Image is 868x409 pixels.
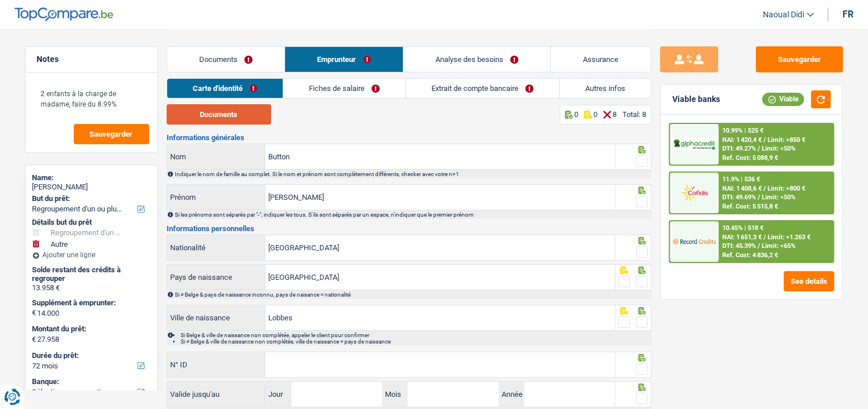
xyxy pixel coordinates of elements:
[285,47,403,72] a: Emprunteur
[551,47,651,72] a: Assurance
[763,10,804,20] span: Naoual Didi
[33,182,150,192] div: [PERSON_NAME]
[33,308,37,317] span: €
[408,382,498,407] input: MM
[382,382,408,407] label: Mois
[754,5,814,24] a: Naoual Didi
[33,324,148,334] label: Montant du prêt:
[265,265,615,290] input: Belgique
[722,154,778,162] div: Ref. Cost: 5 088,9 €
[175,211,650,218] div: Si les prénoms sont séparés par "-", indiquer les tous. S'ils sont séparés par un espace, n'indiq...
[283,79,405,98] a: Fiches de salaire
[722,185,762,192] span: NAI: 1 408,6 €
[762,242,795,250] span: Limit: <65%
[167,79,283,98] a: Carte d'identité
[167,265,266,290] label: Pays de naissance
[622,110,646,119] div: Total: 8
[758,145,760,152] span: /
[722,251,778,259] div: Ref. Cost: 4 836,2 €
[762,145,795,152] span: Limit: <50%
[722,224,763,232] div: 10.45% | 518 €
[167,47,285,72] a: Documents
[33,283,150,293] div: 13.958 €
[673,182,716,203] img: Cofidis
[15,8,113,21] img: TopCompare Logo
[265,382,291,407] label: Jour
[33,377,148,386] label: Banque:
[167,305,266,330] label: Ville de naissance
[722,242,756,250] span: DTI: 45.39%
[722,145,756,152] span: DTI: 49.27%
[33,218,150,227] div: Détails but du prêt
[524,382,615,407] input: AAAA
[842,9,853,20] div: fr
[673,231,716,252] img: Record Credits
[722,233,762,241] span: NAI: 1 651,3 €
[291,382,382,407] input: JJ
[167,385,266,404] label: Valide jusqu'au
[593,110,597,119] p: 0
[722,176,760,183] div: 11.9% | 536 €
[74,124,149,144] button: Sauvegarder
[613,110,617,119] p: 8
[722,193,756,201] span: DTI: 49.69%
[33,335,37,344] span: €
[672,94,720,104] div: Viable banks
[167,134,651,141] h3: Informations générales
[90,130,133,138] span: Sauvegarder
[167,352,266,377] label: N° ID
[758,242,760,250] span: /
[722,136,762,144] span: NAI: 1 420,4 €
[265,235,615,260] input: Belgique
[33,351,148,360] label: Durée du prêt:
[763,185,766,192] span: /
[758,193,760,201] span: /
[722,203,778,210] div: Ref. Cost: 5 515,8 €
[167,185,266,210] label: Prénom
[499,382,524,407] label: Année
[404,47,551,72] a: Analyse des besoins
[181,338,650,345] li: Si ≠ Belge & ville de naissance non complétée, ville de naissance = pays de naissance
[574,110,578,119] p: 0
[33,194,148,203] label: But du prêt:
[768,233,811,241] span: Limit: >1.263 €
[768,136,805,144] span: Limit: >850 €
[167,144,266,169] label: Nom
[37,54,146,64] h5: Notes
[784,271,834,291] button: See details
[763,233,766,241] span: /
[756,46,843,72] button: Sauvegarder
[763,136,766,144] span: /
[406,79,559,98] a: Extrait de compte bancaire
[265,352,615,377] input: 590-1234567-89
[560,79,651,98] a: Autres infos
[33,298,148,308] label: Supplément à emprunter:
[167,225,651,232] h3: Informations personnelles
[181,332,650,338] li: Si Belge & ville de naissance non complétée, appeler le client pour confirmer
[33,173,150,182] div: Name:
[167,235,266,260] label: Nationalité
[722,127,763,134] div: 10.99% | 525 €
[762,93,804,105] div: Viable
[175,291,650,298] div: Si ≠ Belge & pays de naissance inconnu, pays de naisance = nationalité
[762,193,795,201] span: Limit: <50%
[768,185,805,192] span: Limit: >800 €
[167,104,271,125] button: Documents
[33,265,150,283] div: Solde restant des crédits à regrouper
[33,251,150,259] div: Ajouter une ligne
[175,171,650,177] div: Indiquer le nom de famille au complet. Si le nom et prénom sont complétement différents, checker ...
[673,138,716,151] img: AlphaCredit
